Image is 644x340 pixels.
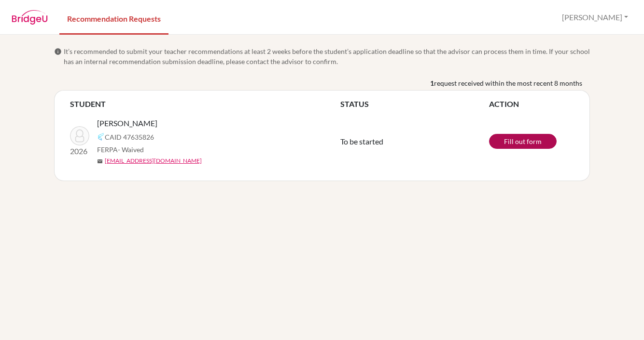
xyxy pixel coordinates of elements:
b: 1 [430,78,434,88]
span: mail [97,158,103,164]
button: [PERSON_NAME] [558,8,632,26]
th: ACTION [489,98,574,110]
img: BridgeU logo [12,10,48,25]
img: Common App logo [97,133,105,141]
span: CAID 47635826 [105,132,154,142]
a: [EMAIL_ADDRESS][DOMAIN_NAME] [105,157,202,165]
th: STUDENT [70,98,340,110]
p: 2026 [70,145,89,157]
span: - Waived [118,145,144,154]
a: Recommendation Requests [59,1,168,35]
span: It’s recommended to submit your teacher recommendations at least 2 weeks before the student’s app... [64,46,590,66]
th: STATUS [340,98,489,110]
span: [PERSON_NAME] [97,118,157,129]
img: CHEN, Xitong [70,126,89,145]
span: request received within the most recent 8 months [434,78,582,88]
span: info [54,48,62,55]
a: Fill out form [489,134,557,149]
span: To be started [340,137,383,146]
span: FERPA [97,144,144,155]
